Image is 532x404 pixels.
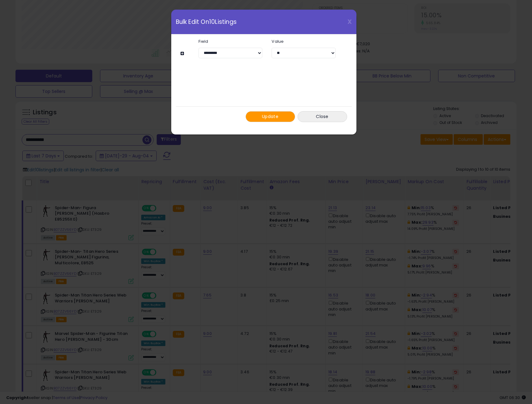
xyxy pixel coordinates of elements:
span: Update [262,113,278,120]
span: Bulk Edit On 10 Listings [176,19,237,25]
span: X [347,17,352,26]
label: Field [194,39,267,43]
button: Close [298,111,347,122]
label: Value [267,39,340,43]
